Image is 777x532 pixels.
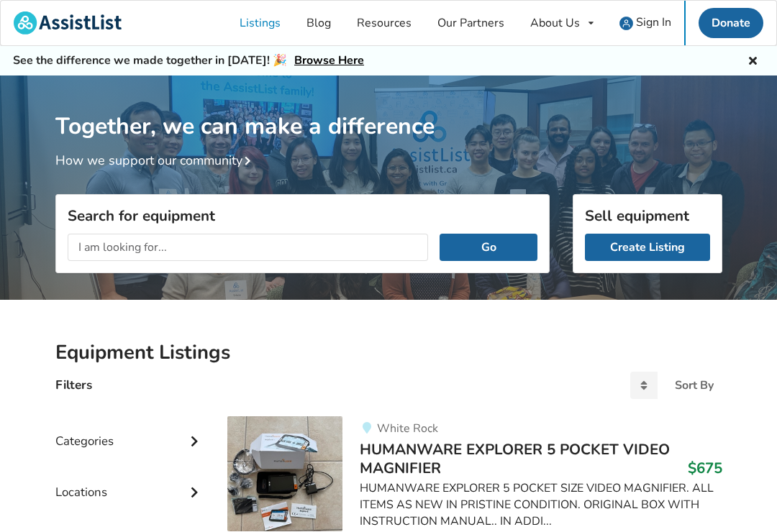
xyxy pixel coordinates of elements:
[55,75,722,141] h1: Together, we can make a difference
[227,416,342,531] img: vision aids-humanware explorer 5 pocket video magnifier
[55,340,722,365] h2: Equipment Listings
[619,17,633,30] img: user icon
[68,234,429,261] input: I am looking for...
[688,459,722,477] h3: $675
[636,14,671,30] span: Sign In
[294,52,364,68] a: Browse Here
[55,377,92,393] h4: Filters
[55,152,257,169] a: How we support our community
[13,53,364,68] h5: See the difference we made together in [DATE]! 🎉
[606,1,684,45] a: user icon Sign In
[344,1,424,45] a: Resources
[440,234,537,261] button: Go
[55,405,205,456] div: Categories
[699,8,763,38] a: Donate
[675,380,714,391] div: Sort By
[377,421,438,436] span: White Rock
[360,480,722,530] div: HUMANWARE EXPLORER 5 POCKET SIZE VIDEO MAGNIFIER. ALL ITEMS AS NEW IN PRISTINE CONDITION. ORIGINA...
[55,456,205,507] div: Locations
[68,206,537,225] h3: Search for equipment
[294,1,344,45] a: Blog
[585,206,710,225] h3: Sell equipment
[585,234,710,261] a: Create Listing
[227,1,294,45] a: Listings
[530,17,580,29] div: About Us
[14,12,122,35] img: assistlist-logo
[424,1,517,45] a: Our Partners
[360,439,670,478] span: HUMANWARE EXPLORER 5 POCKET VIDEO MAGNIFIER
